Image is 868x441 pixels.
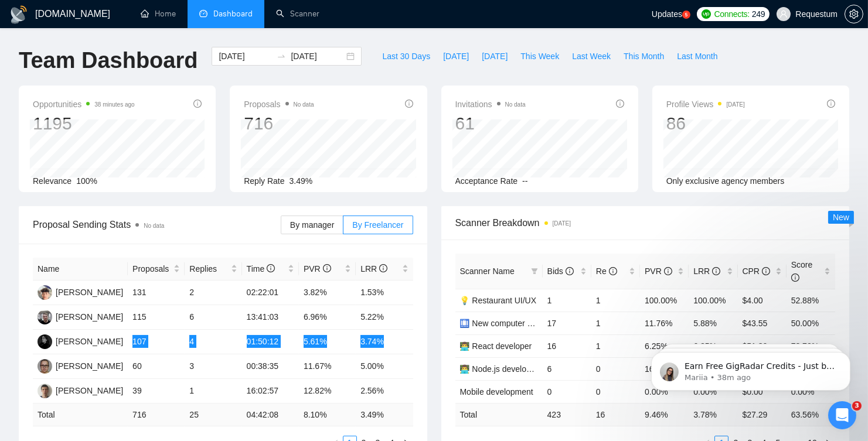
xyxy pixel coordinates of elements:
td: 3.78 % [689,403,737,426]
div: [PERSON_NAME] [56,384,123,397]
td: 0 [591,380,640,403]
img: IP [38,310,52,324]
time: [DATE] [553,220,571,227]
span: -- [522,176,527,186]
a: MP[PERSON_NAME] [38,336,123,346]
img: MP [38,334,52,349]
span: Acceptance Rate [455,176,518,186]
span: Opportunities [33,97,135,111]
span: dashboard [199,9,207,18]
a: homeHome [141,9,176,19]
td: 1 [185,379,241,404]
a: searchScanner [276,9,319,19]
td: 52.88% [787,289,835,312]
td: 16 [543,334,591,357]
span: No data [144,223,164,229]
td: 04:42:08 [242,404,299,426]
span: filter [529,262,540,280]
iframe: Intercom live chat [828,401,856,429]
td: 0 [591,357,640,380]
td: 16:02:57 [242,379,299,404]
span: Last Month [677,50,717,63]
a: 👨‍💻 React developer [460,341,532,351]
td: 5.22% [356,305,413,330]
td: 12.82% [299,379,356,404]
button: Last Month [670,47,724,66]
td: 5.00% [356,354,413,379]
span: No data [294,101,314,108]
td: 9.46 % [640,403,689,426]
input: Start date [219,50,272,63]
td: Total [33,404,128,426]
span: filter [531,268,538,275]
div: [PERSON_NAME] [56,310,123,323]
a: setting [845,9,863,19]
div: 61 [455,112,526,135]
iframe: Intercom notifications message [634,327,868,409]
span: By Freelancer [352,220,403,230]
span: info-circle [827,100,835,108]
a: 💡 Restaurant UI/UX [460,296,537,305]
td: 5.61% [299,330,356,354]
text: 5 [685,12,688,18]
h1: Team Dashboard [19,47,198,74]
span: Profile Views [666,97,745,111]
span: New [833,213,849,222]
th: Proposals [128,258,185,281]
td: $4.00 [738,289,787,312]
td: 3.82% [299,281,356,305]
td: 16 [591,403,640,426]
td: 423 [543,403,591,426]
td: 107 [128,330,185,354]
span: Proposal Sending Stats [33,217,281,232]
td: 3.74% [356,330,413,354]
td: 5.88% [689,312,737,334]
td: 131 [128,281,185,305]
span: info-circle [616,100,624,108]
td: 01:50:12 [242,330,299,354]
a: 👨‍💻 Node.js developer [460,364,539,374]
span: setting [845,9,863,19]
span: Replies [189,262,228,275]
span: Last 30 Days [382,50,430,63]
th: Replies [185,258,241,281]
td: 100.00% [640,289,689,312]
span: 249 [752,8,765,20]
th: Name [33,258,128,281]
td: 100.00% [689,289,737,312]
a: IP[PERSON_NAME] [38,312,123,321]
td: 1.53% [356,281,413,305]
span: Re [596,266,617,276]
td: $ 27.29 [738,403,787,426]
img: upwork-logo.png [702,9,711,19]
td: 60 [128,354,185,379]
span: Invitations [455,97,526,111]
span: user [780,10,788,18]
td: 1 [591,334,640,357]
td: 50.00% [787,312,835,334]
a: PG[PERSON_NAME] [38,361,123,370]
span: Bids [547,266,574,276]
td: 716 [128,404,185,426]
td: 00:38:35 [242,354,299,379]
span: This Week [520,50,559,63]
span: No data [505,101,526,108]
td: 13:41:03 [242,305,299,330]
span: info-circle [193,100,202,108]
span: Last Week [572,50,611,63]
td: 0 [543,380,591,403]
td: 4 [185,330,241,354]
span: Scanner Breakdown [455,216,836,230]
span: Relevance [33,176,72,186]
td: 1 [543,289,591,312]
button: [DATE] [437,47,475,66]
span: Reply Rate [244,176,284,186]
span: LRR [360,264,387,274]
a: 5 [682,11,690,19]
img: PG [38,359,52,374]
td: 17 [543,312,591,334]
td: 02:22:01 [242,281,299,305]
